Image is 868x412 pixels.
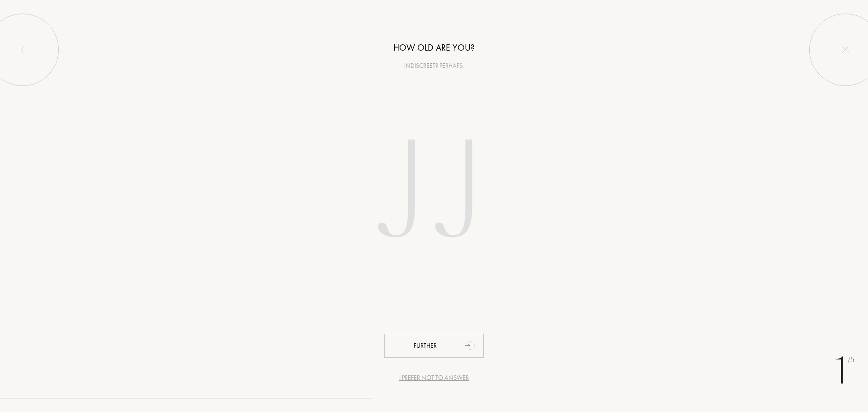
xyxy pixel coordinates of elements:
[19,46,26,53] img: left_onboard.svg
[842,46,849,53] img: quit_onboard.svg
[848,355,854,365] font: /5
[404,62,464,70] font: Indiscreet? Perhaps.
[399,374,469,382] font: I prefer not to answer
[462,336,480,354] div: animation
[393,42,475,53] font: How old are you?
[834,346,848,396] font: 1
[414,341,437,350] font: Further
[305,102,563,285] input: JJ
